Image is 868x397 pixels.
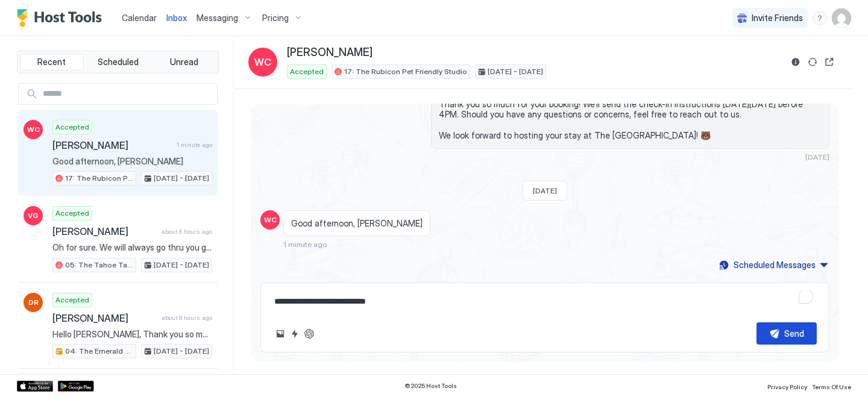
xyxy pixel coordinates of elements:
span: [DATE] - [DATE] [488,66,543,77]
span: 17: The Rubicon Pet Friendly Studio [65,173,133,184]
a: Host Tools Logo [17,9,107,27]
span: DR [28,297,39,308]
span: about 8 hours ago [162,314,212,322]
span: [DATE] [533,186,557,195]
span: Accepted [55,295,89,305]
span: Inbox [166,13,187,23]
span: WC [27,124,40,135]
span: Invite Friends [752,13,803,23]
button: Scheduled [86,54,150,70]
span: Good afternoon, [PERSON_NAME] [291,218,423,229]
span: [PERSON_NAME] [52,312,157,324]
span: Unread [170,57,198,67]
span: 04: The Emerald Bay Pet Friendly Studio [65,346,133,357]
span: [DATE] [805,152,829,161]
button: Recent [20,54,84,70]
span: [PERSON_NAME] [52,225,157,237]
button: Open reservation [822,55,837,69]
span: [DATE] - [DATE] [154,260,209,270]
span: © 2025 Host Tools [404,382,457,390]
a: Terms Of Use [812,380,851,392]
span: Accepted [55,208,89,219]
span: Hello [PERSON_NAME], Thank you so much for your booking! We'll send the check-in instructions [DA... [439,78,822,141]
span: 17: The Rubicon Pet Friendly Studio [344,66,467,77]
span: Oh for sure. We will always go thru you guys again [52,242,212,253]
input: Input Field [38,84,217,104]
span: WC [254,55,271,69]
span: Privacy Policy [767,383,807,390]
span: [PERSON_NAME] [287,46,373,60]
button: ChatGPT Auto Reply [302,327,316,341]
a: Privacy Policy [767,380,807,392]
span: Hello [PERSON_NAME], Thank you so much for your booking! We'll send the check-in instructions [DA... [52,329,212,340]
div: tab-group [17,51,219,73]
span: 05: The Tahoe Tamarack Pet Friendly Studio [65,260,133,270]
button: Send [756,322,817,345]
div: Send [784,327,804,340]
a: Inbox [166,11,187,24]
a: Calendar [122,11,157,24]
span: 1 minute ago [283,240,327,249]
span: Messaging [197,13,238,23]
button: Unread [152,54,216,70]
span: [PERSON_NAME] [52,139,172,151]
span: Calendar [122,13,157,23]
button: Scheduled Messages [717,257,829,273]
span: [DATE] - [DATE] [154,346,209,357]
a: App Store [17,381,53,392]
span: 1 minute ago [177,141,212,149]
span: Pricing [262,13,289,23]
span: about 6 hours ago [162,228,212,236]
textarea: To enrich screen reader interactions, please activate Accessibility in Grammarly extension settings [273,290,817,313]
span: Terms Of Use [812,383,851,390]
span: Scheduled [98,57,139,67]
span: VG [28,210,39,221]
span: Accepted [55,122,89,133]
span: Recent [37,57,66,67]
div: menu [813,11,827,25]
div: User profile [832,8,851,28]
span: Good afternoon, [PERSON_NAME] [52,156,212,167]
button: Quick reply [288,327,302,341]
span: Accepted [290,66,324,77]
a: Google Play Store [58,381,94,392]
span: WC [264,214,277,225]
span: [DATE] - [DATE] [154,173,209,184]
div: Scheduled Messages [734,258,816,271]
button: Sync reservation [805,55,820,69]
button: Reservation information [788,55,803,69]
button: Upload image [273,327,288,341]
